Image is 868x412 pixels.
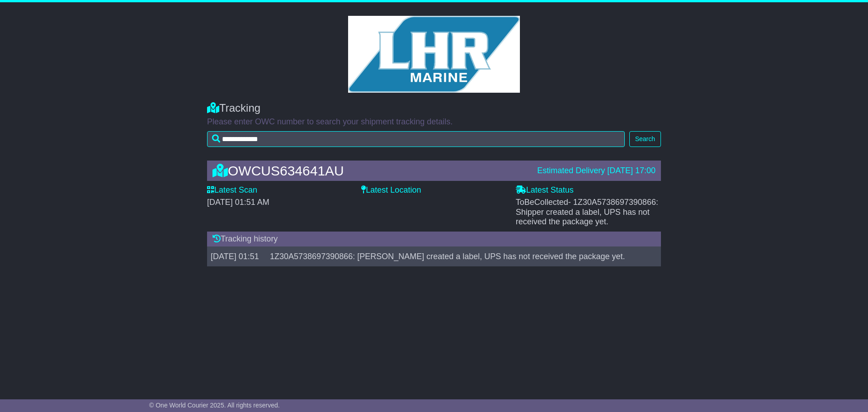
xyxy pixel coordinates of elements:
[266,247,653,267] td: 1Z30A5738697390866: [PERSON_NAME] created a label, UPS has not received the package yet.
[207,117,661,127] p: Please enter OWC number to search your shipment tracking details.
[207,102,661,115] div: Tracking
[208,163,533,178] div: OWCUS634641AU
[516,198,658,226] span: ToBeCollected
[149,402,280,409] span: © One World Courier 2025. All rights reserved.
[207,198,269,207] span: [DATE] 01:51 AM
[361,185,421,195] label: Latest Location
[207,232,661,247] div: Tracking history
[348,16,520,93] img: GetCustomerLogo
[207,185,257,195] label: Latest Scan
[516,198,658,226] span: - 1Z30A5738697390866: Shipper created a label, UPS has not received the package yet.
[207,247,266,267] td: [DATE] 01:51
[629,131,661,147] button: Search
[516,185,574,195] label: Latest Status
[537,166,656,176] div: Estimated Delivery [DATE] 17:00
